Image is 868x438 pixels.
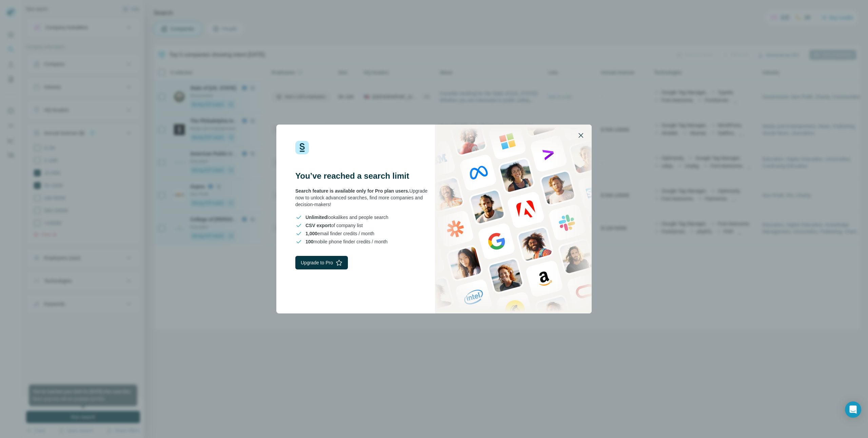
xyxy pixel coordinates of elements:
img: Surfe Stock Photo - showing people and technologies [435,125,592,313]
div: Open Intercom Messenger [845,401,861,418]
span: 100 [305,239,313,244]
span: CSV export [305,223,331,228]
span: Unlimited [305,215,327,220]
span: of company list [305,222,363,229]
span: 1,000 [305,231,317,236]
span: lookalikes and people search [305,214,388,221]
span: mobile phone finder credits / month [305,238,388,245]
img: Surfe Logo [295,141,309,154]
span: email finder credits / month [305,230,374,237]
div: Upgrade now to unlock advanced searches, find more companies and decision-makers! [295,188,434,208]
button: Upgrade to Pro [295,256,348,269]
span: Search feature is available only for Pro plan users. [295,188,409,194]
h3: You’ve reached a search limit [295,171,434,181]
